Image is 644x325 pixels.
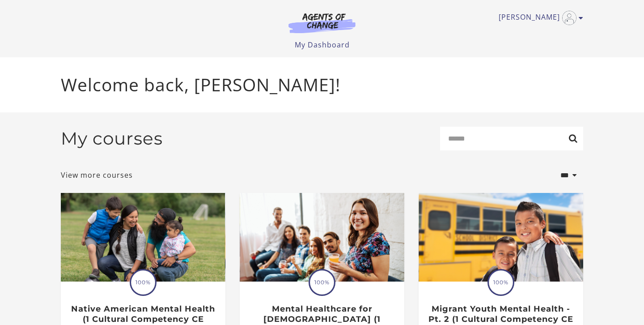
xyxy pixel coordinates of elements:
[295,40,350,50] a: My Dashboard
[489,270,513,295] span: 100%
[61,128,163,149] h2: My courses
[279,13,365,33] img: Agents of Change Logo
[61,170,133,180] a: View more courses
[499,11,579,25] a: Toggle menu
[61,72,583,98] p: Welcome back, [PERSON_NAME]!
[131,270,155,295] span: 100%
[310,270,334,295] span: 100%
